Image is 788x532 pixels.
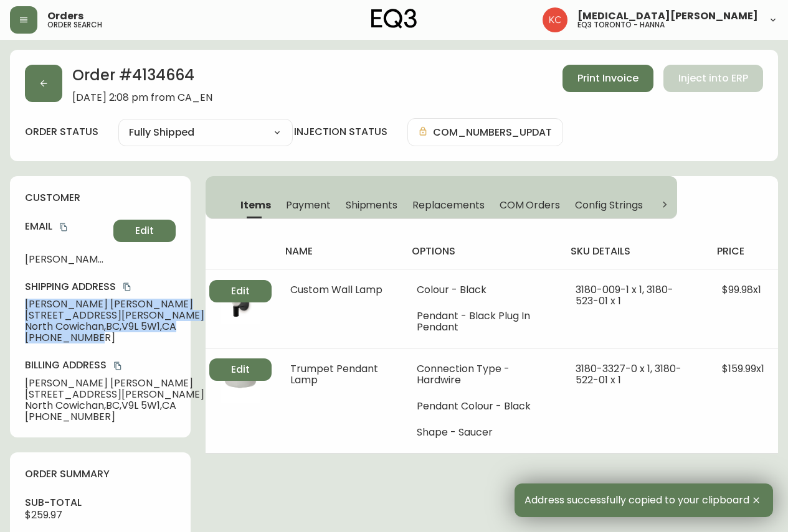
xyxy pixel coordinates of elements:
li: Pendant Colour - Black [417,401,546,412]
span: [PHONE_NUMBER] [25,332,204,343]
h4: customer [25,191,176,205]
button: copy [57,221,70,233]
img: 49fea0d2-254a-4ca8-bf1e-229d8095df32Optional[trumpet-saucer-pendant-lamp].jpg [221,363,260,403]
li: Colour - Black [417,284,546,296]
h4: options [412,245,551,258]
img: d560f991-d7ee-45a4-ae91-df9600dc8868.jpg [221,284,260,324]
span: Replacements [412,198,484,212]
span: [STREET_ADDRESS][PERSON_NAME] [25,310,204,321]
span: COM Orders [500,198,561,212]
h4: Shipping Address [25,280,204,294]
h4: Email [25,220,108,233]
h4: sub-total [25,496,176,510]
li: Shape - Saucer [417,427,546,438]
button: Edit [209,358,272,381]
span: Custom Wall Lamp [290,282,382,297]
li: Pendant - Black Plug In Pendant [417,310,546,333]
label: order status [25,125,98,139]
button: copy [121,281,133,293]
button: Edit [113,220,176,242]
img: logo [371,9,417,29]
h5: order search [47,21,102,29]
span: Address successfully copied to your clipboard [525,495,749,506]
span: North Cowichan , BC , V9L 5W1 , CA [25,321,204,332]
span: [PHONE_NUMBER] [25,411,204,422]
span: Shipments [346,198,398,212]
h4: sku details [571,245,697,258]
h4: price [717,245,769,258]
span: Print Invoice [577,72,638,85]
span: $99.98 x 1 [722,282,761,297]
span: Orders [47,11,83,21]
li: Connection Type - Hardwire [417,363,546,386]
span: $259.97 [25,508,62,522]
h2: Order # 4134664 [72,65,212,92]
span: Edit [231,363,250,376]
span: Payment [286,198,331,212]
span: [DATE] 2:08 pm from CA_EN [72,92,212,103]
span: [PERSON_NAME][EMAIL_ADDRESS][DOMAIN_NAME] [25,254,108,265]
span: [PERSON_NAME] [PERSON_NAME] [25,299,204,310]
button: Print Invoice [563,65,653,92]
span: [STREET_ADDRESS][PERSON_NAME] [25,389,204,400]
span: Items [240,198,271,212]
h4: Billing Address [25,358,204,372]
span: North Cowichan , BC , V9L 5W1 , CA [25,400,204,411]
span: 3180-3327-0 x 1, 3180-522-01 x 1 [576,362,681,387]
span: Edit [231,284,250,298]
span: [PERSON_NAME] [PERSON_NAME] [25,378,204,389]
span: [MEDICAL_DATA][PERSON_NAME] [577,11,758,21]
h4: order summary [25,467,176,481]
h4: name [285,245,392,258]
span: Edit [135,224,154,238]
h5: eq3 toronto - hanna [577,21,665,29]
span: 3180-009-1 x 1, 3180-523-01 x 1 [576,282,673,308]
button: copy [112,360,124,372]
span: Trumpet Pendant Lamp [290,362,378,387]
span: Config Strings [575,198,642,212]
h4: injection status [294,125,387,139]
img: 6487344ffbf0e7f3b216948508909409 [543,7,567,32]
span: $159.99 x 1 [722,362,764,376]
button: Edit [209,280,272,302]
